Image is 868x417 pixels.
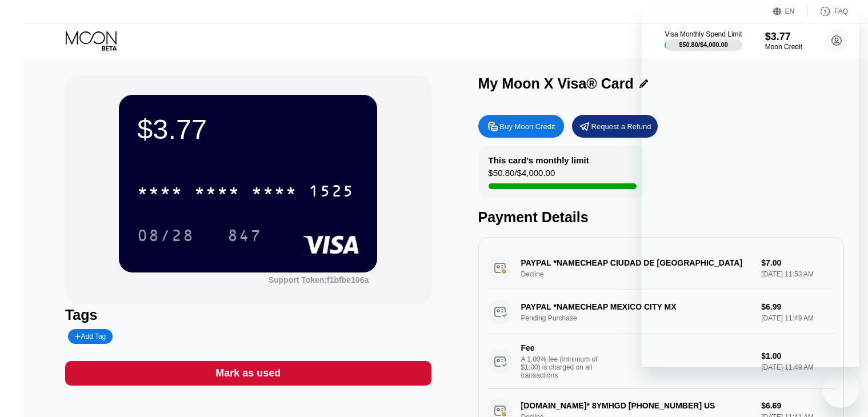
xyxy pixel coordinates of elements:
[591,122,651,131] div: Request a Refund
[489,168,555,183] div: $50.80 / $4,000.00
[642,9,859,367] iframe: Messaging window
[65,361,431,386] div: Mark as used
[269,275,369,284] div: Support Token:f1bfbe106a
[215,367,281,380] div: Mark as used
[137,113,359,145] div: $3.77
[761,363,835,371] div: [DATE] 11:49 AM
[309,183,354,202] div: 1525
[808,6,848,17] div: FAQ
[785,7,795,15] div: EN
[822,371,859,408] iframe: Button to launch messaging window, conversation in progress
[521,355,607,379] div: A 1.00% fee (minimum of $1.00) is charged on all transactions
[478,75,634,92] div: My Moon X Visa® Card
[269,275,369,284] div: Support Token: f1bfbe106a
[129,221,203,250] div: 08/28
[489,155,589,165] div: This card’s monthly limit
[227,228,262,246] div: 847
[834,7,848,15] div: FAQ
[500,122,555,131] div: Buy Moon Credit
[478,115,564,138] div: Buy Moon Credit
[773,6,808,17] div: EN
[68,329,113,344] div: Add Tag
[521,343,601,352] div: Fee
[137,228,194,246] div: 08/28
[219,221,270,250] div: 847
[75,332,106,340] div: Add Tag
[478,209,845,226] div: Payment Details
[572,115,658,138] div: Request a Refund
[487,334,835,389] div: FeeA 1.00% fee (minimum of $1.00) is charged on all transactions$1.00[DATE] 11:49 AM
[65,307,431,323] div: Tags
